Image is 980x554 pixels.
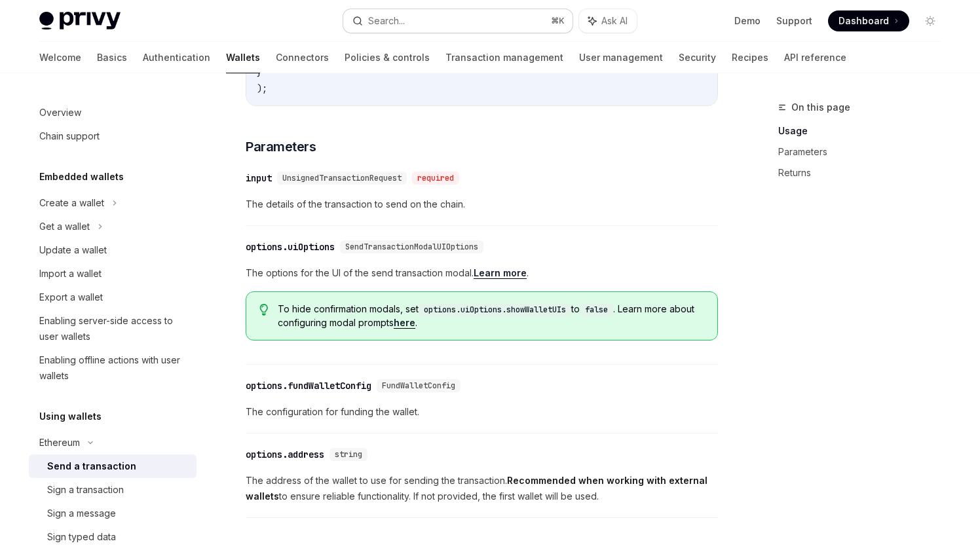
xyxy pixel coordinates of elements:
div: Update a wallet [39,242,107,258]
button: Ask AI [579,9,637,33]
h5: Using wallets [39,409,102,424]
a: Send a transaction [29,454,197,478]
span: FundWalletConfig [382,380,455,391]
button: Toggle dark mode [920,10,941,31]
a: Transaction management [445,42,563,73]
span: UnsignedTransactionRequest [282,173,402,183]
span: string [335,449,362,460]
div: Ethereum [39,435,80,451]
img: light logo [39,12,121,30]
button: Search...⌘K [343,9,573,33]
a: Support [776,14,812,28]
div: Create a wallet [39,195,104,211]
a: Dashboard [828,10,909,31]
a: Enabling server-side access to user wallets [29,309,197,348]
h5: Embedded wallets [39,169,124,185]
a: Enabling offline actions with user wallets [29,348,197,388]
div: Send a transaction [47,458,136,474]
span: The options for the UI of the send transaction modal. . [246,265,718,281]
a: here [394,317,415,329]
div: Sign a transaction [47,482,124,498]
div: Overview [39,105,81,120]
div: Sign a message [47,506,116,521]
a: Basics [97,42,127,73]
a: Authentication [143,42,210,73]
div: Chain support [39,128,100,144]
div: Get a wallet [39,219,90,234]
a: Security [679,42,716,73]
div: Enabling server-side access to user wallets [39,313,189,344]
a: Import a wallet [29,262,197,286]
a: Update a wallet [29,238,197,262]
a: Recipes [732,42,768,73]
a: User management [579,42,663,73]
code: false [580,303,613,316]
span: Dashboard [839,14,889,28]
a: Overview [29,101,197,124]
div: options.uiOptions [246,240,335,253]
a: Policies & controls [345,42,430,73]
div: Search... [368,13,405,29]
a: Chain support [29,124,197,148]
span: ⌘ K [551,16,565,26]
a: Welcome [39,42,81,73]
div: required [412,172,459,185]
a: Sign typed data [29,525,197,549]
span: ); [257,83,267,94]
span: Parameters [246,138,316,156]
a: API reference [784,42,846,73]
div: options.fundWalletConfig [246,379,371,392]
span: On this page [791,100,850,115]
div: Sign typed data [47,529,116,545]
span: The details of the transaction to send on the chain. [246,196,718,212]
a: Learn more [474,267,527,279]
a: Connectors [276,42,329,73]
a: Sign a message [29,502,197,525]
div: options.address [246,448,324,461]
a: Wallets [226,42,260,73]
div: input [246,172,272,185]
span: The configuration for funding the wallet. [246,404,718,420]
div: Enabling offline actions with user wallets [39,352,189,384]
a: Parameters [778,141,951,162]
span: Ask AI [601,14,628,28]
a: Export a wallet [29,286,197,309]
span: SendTransactionModalUIOptions [345,242,478,252]
span: The address of the wallet to use for sending the transaction. to ensure reliable functionality. I... [246,473,718,504]
svg: Tip [259,304,269,316]
a: Usage [778,120,951,141]
span: To hide confirmation modals, set to . Learn more about configuring modal prompts . [278,303,704,329]
a: Demo [734,14,761,28]
a: Sign a transaction [29,478,197,502]
code: options.uiOptions.showWalletUIs [419,303,571,316]
div: Export a wallet [39,289,103,305]
div: Import a wallet [39,266,102,282]
a: Returns [778,162,951,183]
